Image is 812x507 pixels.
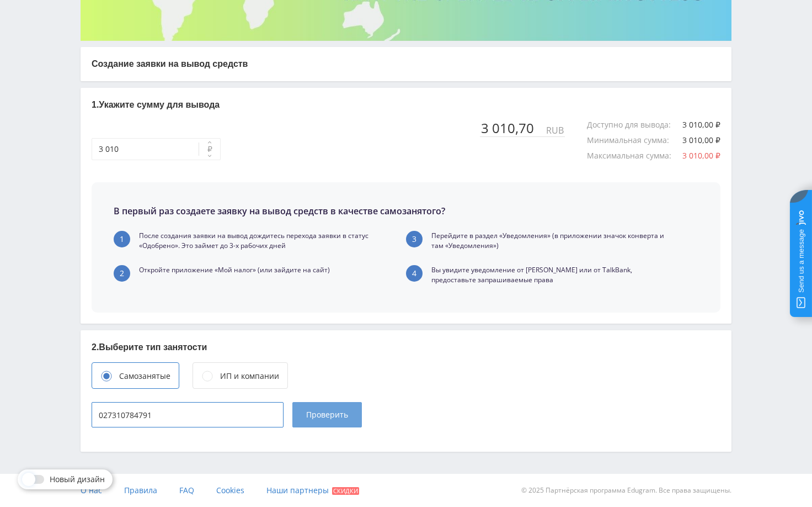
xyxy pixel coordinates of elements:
[220,370,279,382] div: ИП и компании
[92,58,720,70] p: Создание заявки на вывод средств
[216,485,244,495] span: Cookies
[114,204,445,218] p: В первый раз создаете заявку на вывод средств в качестве самозанятого?
[682,120,720,129] div: 3 010,00 ₽
[139,231,384,251] p: После создания заявки на вывод дождитесь перехода заявки в статус «Одобрено». Это займет до 3-х р...
[682,150,720,161] span: 3 010,00 ₽
[92,341,720,353] p: 2. Выберите тип занятости
[139,265,330,275] p: Откройте приложение «Мой налог» (или зайдите на сайт)
[406,265,423,282] div: 4
[92,402,284,427] input: Введите ваш ИНН
[179,485,194,495] span: FAQ
[587,136,680,145] div: Минимальная сумма :
[216,474,244,507] a: Cookies
[124,474,157,507] a: Правила
[587,120,682,129] div: Доступно для вывода :
[199,138,221,160] button: ₽
[682,136,720,145] div: 3 010,00 ₽
[306,410,348,419] span: Проверить
[431,231,676,251] p: Перейдите в раздел «Уведомления» (в приложении значок конверта и там «Уведомления»)
[114,231,130,247] div: 1
[179,474,194,507] a: FAQ
[124,485,157,495] span: Правила
[114,265,130,282] div: 2
[119,370,170,382] div: Самозанятые
[332,487,359,495] span: Скидки
[92,99,720,111] p: 1. Укажите сумму для вывода
[81,485,102,495] span: О нас
[266,474,359,507] a: Наши партнеры Скидки
[406,231,423,247] div: 3
[412,474,731,507] div: © 2025 Партнёрская программа Edugram. Все права защищены.
[292,402,362,427] button: Проверить
[81,474,102,507] a: О нас
[266,485,329,495] span: Наши партнеры
[480,120,545,136] div: 3 010,70
[587,151,682,160] div: Максимальная сумма :
[50,475,105,484] span: Новый дизайн
[431,265,676,285] p: Вы увидите уведомление от [PERSON_NAME] или от TalkBank, предоставьте запрашиваемые права
[545,125,565,135] div: RUB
